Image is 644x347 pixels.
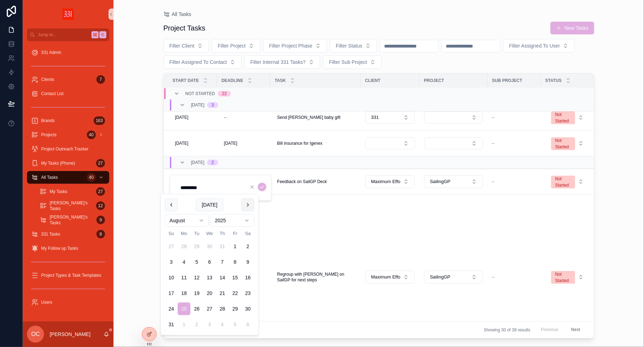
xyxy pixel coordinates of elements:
[277,179,327,184] span: Feedback on SailGP Deck
[555,271,571,284] div: Not Started
[41,118,55,123] span: Brands
[172,138,213,149] a: [DATE]
[211,103,214,108] div: 3
[424,137,483,150] a: Select Button
[216,240,229,253] button: Thursday, July 31st, 2025
[163,39,209,53] button: Select Button
[203,271,216,284] button: Wednesday, August 13th, 2025
[27,242,109,255] a: My Follow up Tasks
[269,42,312,49] span: Filter Project Phase
[371,274,400,280] span: Maximum Effort
[365,137,415,149] button: Select Button
[274,269,356,286] a: Regroup with [PERSON_NAME] on SailGP for next steps
[203,240,216,253] button: Wednesday, July 30th, 2025
[224,115,227,120] div: --
[365,111,415,124] a: Select Button
[484,327,530,333] span: Showing 30 of 39 results
[224,141,238,146] span: [DATE]
[41,299,52,305] span: Users
[94,116,105,125] div: 163
[323,55,382,69] button: Select Button
[274,176,356,187] a: Feedback on SailGP Deck
[27,46,109,59] a: 331 Admin
[178,303,190,315] button: Monday, August 25th, 2025, selected
[172,11,191,18] span: All Tasks
[41,231,60,237] span: 331 Tasks
[190,318,203,331] button: Tuesday, September 2nd, 2025
[216,303,229,315] button: Thursday, August 28th, 2025
[365,271,415,283] button: Select Button
[96,230,105,238] div: 8
[221,112,266,123] a: --
[41,77,54,82] span: Clients
[250,59,306,66] span: Filter Internal 331 Tasks?
[555,111,571,124] div: Not Started
[31,330,40,338] span: OC
[190,230,203,237] th: Tuesday
[371,114,379,121] span: 331
[216,287,229,300] button: Thursday, August 21st, 2025
[365,111,415,124] button: Select Button
[229,303,241,315] button: Friday, August 29th, 2025
[216,230,229,237] th: Thursday
[172,112,213,123] a: [DATE]
[545,133,590,153] a: Select Button
[222,78,243,83] span: Deadline
[492,78,522,83] span: Sub Project
[190,303,203,315] button: Tuesday, August 26th, 2025
[336,42,362,49] span: Filter Status
[550,22,594,34] a: New Tasks
[545,108,590,127] a: Select Button
[41,246,78,251] span: My Follow up Tasks
[424,78,444,83] span: Project
[545,267,590,287] a: Select Button
[241,318,254,331] button: Saturday, September 6th, 2025
[365,78,381,83] span: Client
[365,175,415,188] a: Select Button
[41,132,56,138] span: Projects
[424,137,483,149] button: Select Button
[27,143,109,155] a: Project Outreach Tracker
[38,32,89,38] span: Jump to...
[229,318,241,331] button: Friday, September 5th, 2025
[329,59,367,66] span: Filter Sub Project
[96,75,105,84] div: 7
[178,256,190,269] button: Monday, August 4th, 2025
[424,271,483,283] button: Select Button
[178,318,190,331] button: Monday, September 1st, 2025
[41,50,61,55] span: 331 Admin
[170,59,227,66] span: Filter Assigned To Contact
[566,324,585,335] button: Next
[50,214,94,226] span: [PERSON_NAME]'s Tasks
[175,141,189,146] span: [DATE]
[27,228,109,241] a: 331 Tasks8
[216,256,229,269] button: Thursday, August 7th, 2025
[365,137,415,150] a: Select Button
[244,55,320,69] button: Select Button
[203,230,216,237] th: Wednesday
[27,87,109,100] a: Contact List
[50,331,90,338] p: [PERSON_NAME]
[330,39,377,53] button: Select Button
[87,131,96,139] div: 40
[165,318,178,331] button: Sunday, August 31st, 2025
[165,230,178,237] th: Sunday
[50,189,67,194] span: My Tasks
[35,199,109,212] a: [PERSON_NAME]'s Tasks12
[241,287,254,300] button: Saturday, August 23rd, 2025
[50,200,93,211] span: [PERSON_NAME]'s Tasks
[509,42,560,49] span: Filter Assigned To User
[173,78,199,83] span: Start Date
[229,240,241,253] button: Friday, August 1st, 2025
[241,256,254,269] button: Saturday, August 9th, 2025
[365,270,415,284] a: Select Button
[27,296,109,309] a: Users
[274,112,356,123] a: Send [PERSON_NAME] baby gift
[274,138,356,149] a: Bill insurance for Igenex
[216,318,229,331] button: Today, Thursday, September 4th, 2025
[424,175,483,188] a: Select Button
[263,39,327,53] button: Select Button
[216,271,229,284] button: Thursday, August 14th, 2025
[178,287,190,300] button: Monday, August 18th, 2025
[424,111,483,123] button: Select Button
